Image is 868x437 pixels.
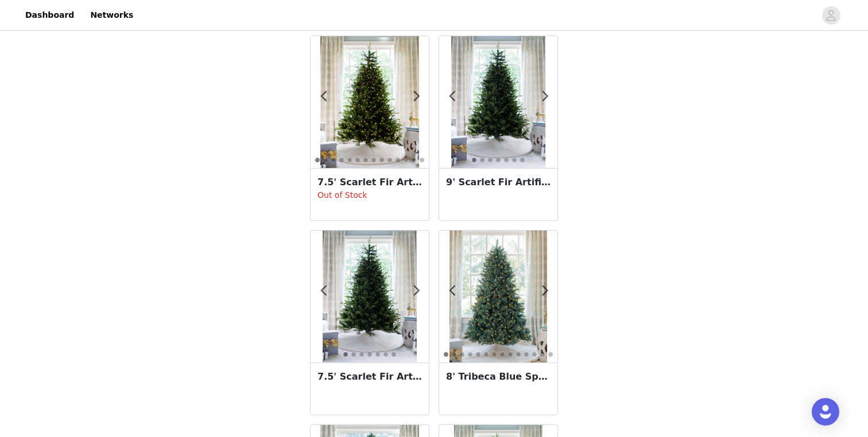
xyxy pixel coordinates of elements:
[403,157,409,163] button: 12
[317,370,422,384] h3: 7.5' Scarlet Fir Artificial Christmas Tree Unlit
[18,2,81,28] a: Dashboard
[467,352,473,357] button: 4
[524,352,529,357] button: 11
[367,352,373,357] button: 4
[351,352,356,357] button: 2
[359,352,365,357] button: 3
[317,190,367,200] span: Out of Stock
[479,157,485,163] button: 2
[503,157,509,163] button: 5
[507,352,513,357] button: 9
[511,157,517,163] button: 6
[411,157,417,163] button: 13
[491,352,497,357] button: 7
[532,352,537,357] button: 12
[315,157,320,163] button: 1
[446,175,551,189] h3: 9' Scarlet Fir Artificial Christmas Tree Unlit
[443,352,449,357] button: 1
[419,157,425,163] button: 14
[826,6,836,25] div: avatar
[363,157,369,163] button: 7
[451,352,457,357] button: 2
[516,352,521,357] button: 10
[395,157,401,163] button: 11
[520,157,525,163] button: 7
[391,352,397,357] button: 7
[375,352,381,357] button: 5
[383,352,389,357] button: 6
[320,36,420,168] img: King of Christmas 7.5' Scarlet Fir Artificial Christmas Tree with 800 Warm White Led Lights
[83,2,140,28] a: Networks
[487,157,493,163] button: 3
[449,231,547,362] img: King of Christmas 8' Tribeca Spruce Blue Artificial Christmas Tree with 650 Warm White LED Lights
[331,157,336,163] button: 3
[323,157,328,163] button: 2
[451,36,545,168] img: The easy-setup 9' Scarlet Fir Unlit Artificial Christmas Tree with realistic branches & soft tips.
[317,175,422,189] h3: 7.5' Scarlet Fir Artificial Christmas Tree with 800 Warm White LED Lights
[499,352,505,357] button: 8
[446,370,551,384] h3: 8' Tribeca Blue Spruce Artificial Christmas Tree with 650 Warm White LED Lights
[343,352,348,357] button: 1
[483,352,489,357] button: 6
[812,398,839,426] div: Open Intercom Messenger
[495,157,501,163] button: 4
[475,352,481,357] button: 5
[371,157,377,163] button: 8
[387,157,393,163] button: 10
[347,157,352,163] button: 5
[355,157,361,163] button: 6
[540,352,545,357] button: 13
[548,352,553,357] button: 14
[339,157,344,163] button: 4
[459,352,465,357] button: 3
[323,231,417,362] img: Front facing view of the easy-setup rich green 9' Scarlet Fir Unlit Artificial Christmas Tree.
[379,157,385,163] button: 9
[471,157,477,163] button: 1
